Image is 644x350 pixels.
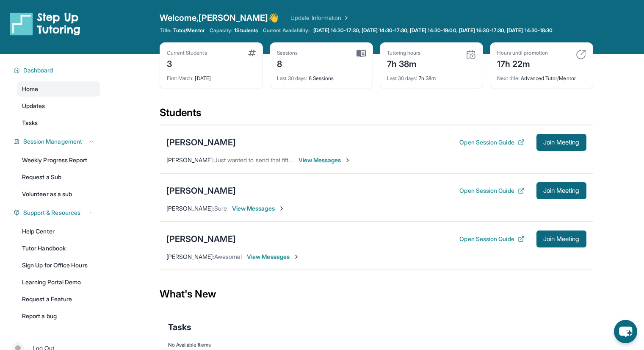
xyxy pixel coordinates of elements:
[277,75,307,81] span: Last 30 days :
[497,50,548,56] div: Hours until promotion
[543,236,580,242] span: Join Meeting
[166,233,236,245] div: [PERSON_NAME]
[357,50,366,57] img: card
[299,156,351,164] span: View Messages
[23,137,82,146] span: Session Management
[277,56,298,70] div: 8
[387,70,476,82] div: 7h 38m
[313,27,553,34] span: [DATE] 14:30-17:30, [DATE] 14:30-17:30, [DATE] 14:30-19:00, [DATE] 16:30-17:30, [DATE] 14:30-18:30
[344,157,351,164] img: Chevron-Right
[160,106,593,125] div: Students
[17,169,100,185] a: Request a Sub
[214,156,451,164] span: Just wanted to send that fifteen minute reminder for [PERSON_NAME]'s session [DATE]!
[17,308,100,324] a: Report a bug
[160,27,171,34] span: Title:
[17,98,100,114] a: Updates
[497,70,586,82] div: Advanced Tutor/Mentor
[20,208,95,217] button: Support & Resources
[277,70,366,82] div: 8 Sessions
[166,156,214,164] span: [PERSON_NAME] :
[166,136,236,148] div: [PERSON_NAME]
[160,275,593,313] div: What's New
[20,66,95,75] button: Dashboard
[247,253,300,261] span: View Messages
[22,85,38,93] span: Home
[459,138,524,147] button: Open Session Guide
[166,205,214,212] span: [PERSON_NAME] :
[312,27,555,34] a: [DATE] 14:30-17:30, [DATE] 14:30-17:30, [DATE] 14:30-19:00, [DATE] 16:30-17:30, [DATE] 14:30-18:30
[167,70,256,82] div: [DATE]
[387,56,421,70] div: 7h 38m
[10,12,80,36] img: logo
[232,204,285,213] span: View Messages
[497,56,548,70] div: 17h 22m
[168,321,191,333] span: Tasks
[17,153,100,168] a: Weekly Progress Report
[234,27,258,34] span: 1 Students
[263,27,310,34] span: Current Availability:
[341,14,350,22] img: Chevron Right
[167,50,207,56] div: Current Students
[290,14,350,22] a: Update Information
[17,241,100,256] a: Tutor Handbook
[17,115,100,131] a: Tasks
[459,186,524,195] button: Open Session Guide
[210,27,233,34] span: Capacity:
[277,50,298,56] div: Sessions
[387,50,421,56] div: Tutoring hours
[23,208,80,217] span: Support & Resources
[497,75,520,81] span: Next title :
[466,50,476,60] img: card
[17,292,100,307] a: Request a Feature
[17,275,100,290] a: Learning Portal Demo
[214,253,242,260] span: Awesome!
[166,253,214,260] span: [PERSON_NAME] :
[168,342,585,348] div: No Available Items
[17,81,100,97] a: Home
[387,75,417,81] span: Last 30 days :
[459,235,524,243] button: Open Session Guide
[293,253,300,260] img: Chevron-Right
[278,205,285,212] img: Chevron-Right
[17,224,100,239] a: Help Center
[614,320,637,343] button: chat-button
[173,27,205,34] span: Tutor/Mentor
[536,231,586,247] button: Join Meeting
[576,50,586,60] img: card
[543,140,580,145] span: Join Meeting
[23,66,53,75] span: Dashboard
[536,182,586,199] button: Join Meeting
[22,102,45,110] span: Updates
[543,188,580,193] span: Join Meeting
[214,205,227,212] span: Sure
[536,134,586,151] button: Join Meeting
[17,186,100,202] a: Volunteer as a sub
[20,137,95,146] button: Session Management
[167,75,194,81] span: First Match :
[22,119,38,127] span: Tasks
[166,185,236,197] div: [PERSON_NAME]
[17,258,100,273] a: Sign Up for Office Hours
[160,12,279,24] span: Welcome, [PERSON_NAME] 👋
[167,56,207,70] div: 3
[248,50,256,56] img: card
